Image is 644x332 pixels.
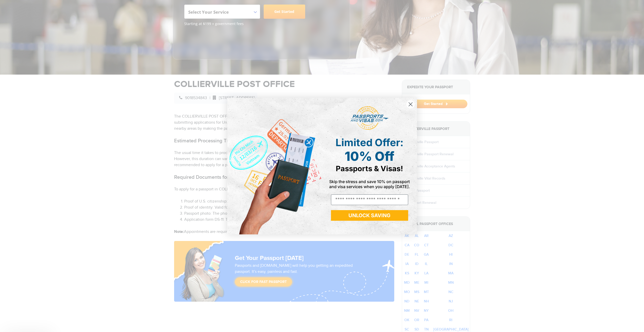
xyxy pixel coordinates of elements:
[336,136,403,149] span: Limited Offer:
[227,98,322,234] img: de9cda0d-0715-46ca-9a25-073762a91ba7.png
[329,179,410,189] span: Skip the stress and save 10% on passport and visa services when you apply [DATE].
[345,149,394,164] span: 10% Off
[331,210,408,221] button: UNLOCK SAVING
[350,106,388,130] img: passports and visas
[406,100,415,109] button: Close dialog
[336,164,403,173] span: Passports & Visas!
